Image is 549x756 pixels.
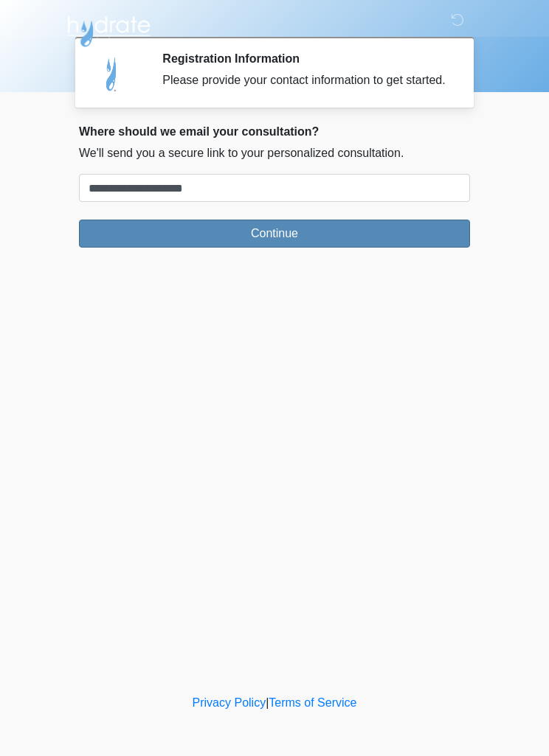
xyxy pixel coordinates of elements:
[266,696,269,709] a: |
[269,696,356,709] a: Terms of Service
[193,696,266,709] a: Privacy Policy
[162,71,448,89] div: Please provide your contact information to get started.
[64,11,153,48] img: Hydrate IV Bar - Scottsdale Logo
[79,220,470,248] button: Continue
[79,125,470,139] h2: Where should we email your consultation?
[90,52,134,96] img: Agent Avatar
[79,144,470,162] p: We'll send you a secure link to your personalized consultation.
